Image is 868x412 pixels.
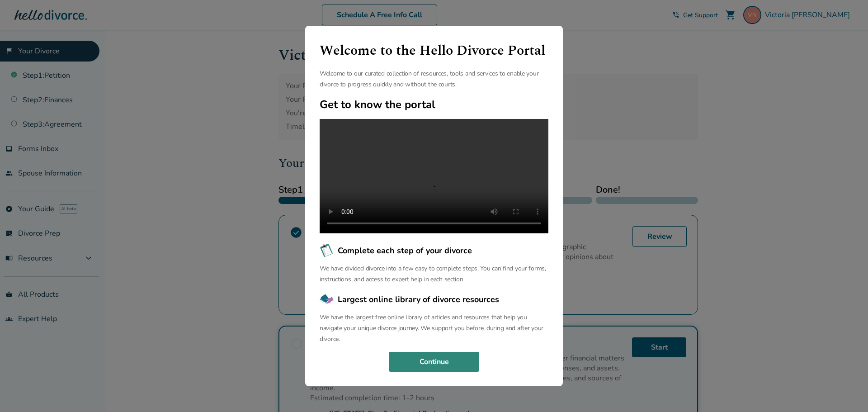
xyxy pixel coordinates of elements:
span: Largest online library of divorce resources [338,294,499,305]
span: Complete each step of your divorce [338,245,472,256]
p: Welcome to our curated collection of resources, tools and services to enable your divorce to prog... [320,68,548,90]
p: We have divided divorce into a few easy to complete steps. You can find your forms, instructions,... [320,263,548,285]
h2: Get to know the portal [320,97,548,112]
img: Complete each step of your divorce [320,243,334,258]
p: We have the largest free online library of articles and resources that help you navigate your uni... [320,312,548,345]
img: Largest online library of divorce resources [320,292,334,307]
iframe: Chat Widget [823,369,868,412]
h1: Welcome to the Hello Divorce Portal [320,40,548,61]
button: Continue [389,352,479,372]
